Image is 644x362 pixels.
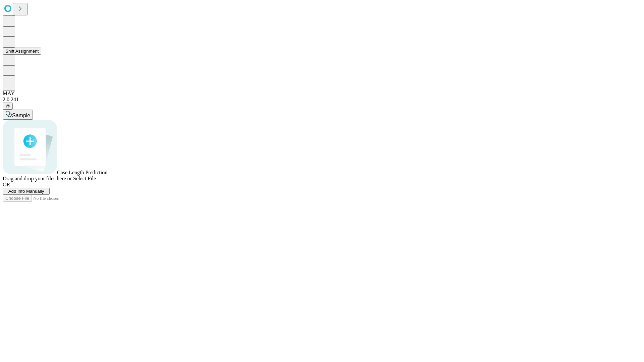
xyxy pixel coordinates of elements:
[57,170,107,175] span: Case Length Prediction
[3,90,641,97] div: MAY
[3,97,641,103] div: 2.0.241
[3,188,50,195] button: Add Info Manually
[8,189,44,194] span: Add Info Manually
[3,48,41,55] button: Shift Assignment
[3,176,72,181] span: Drag and drop your files here or
[3,110,33,120] button: Sample
[5,104,10,109] span: @
[12,113,30,118] span: Sample
[3,103,13,110] button: @
[73,176,96,181] span: Select File
[3,182,10,187] span: OR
